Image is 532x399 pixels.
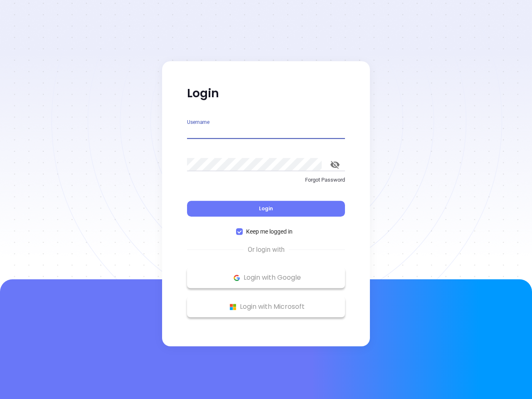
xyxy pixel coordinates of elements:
[191,271,341,284] p: Login with Google
[187,176,345,191] a: Forgot Password
[259,205,273,212] span: Login
[187,201,345,217] button: Login
[187,120,209,125] label: Username
[243,227,296,236] span: Keep me logged in
[325,155,345,175] button: toggle password visibility
[187,176,345,184] p: Forgot Password
[187,296,345,317] button: Microsoft Logo Login with Microsoft
[244,245,289,255] span: Or login with
[187,267,345,288] button: Google Logo Login with Google
[232,273,242,283] img: Google Logo
[187,86,345,101] p: Login
[228,302,238,312] img: Microsoft Logo
[191,300,341,313] p: Login with Microsoft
